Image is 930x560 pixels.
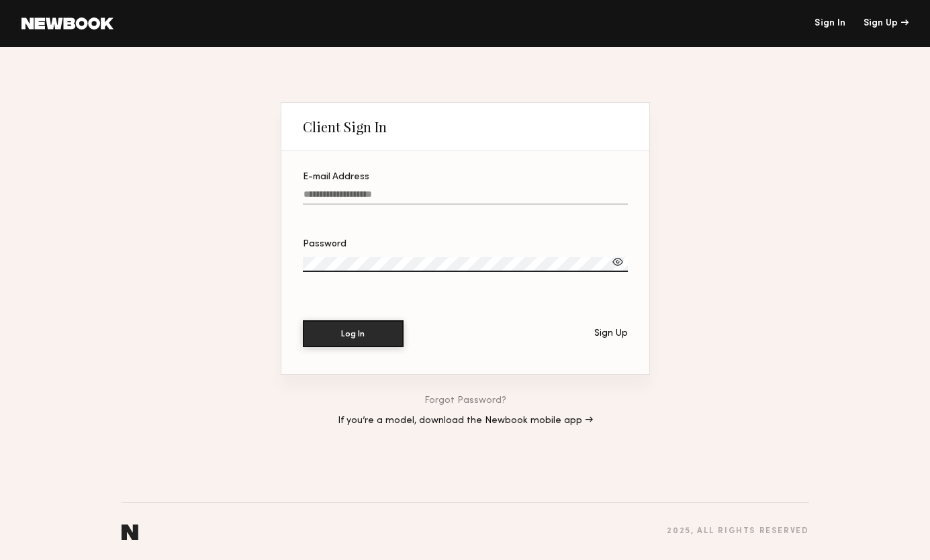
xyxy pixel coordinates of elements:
div: Client Sign In [303,119,387,135]
a: Sign In [815,19,845,28]
a: Forgot Password? [424,396,506,406]
div: E-mail Address [303,173,628,182]
div: Sign Up [594,329,628,338]
button: Log In [303,320,404,347]
div: 2025 , all rights reserved [667,527,808,536]
div: Sign Up [864,19,909,28]
input: Password [303,257,628,272]
div: Password [303,240,628,249]
input: E-mail Address [303,189,628,205]
a: If you’re a model, download the Newbook mobile app → [338,416,593,426]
